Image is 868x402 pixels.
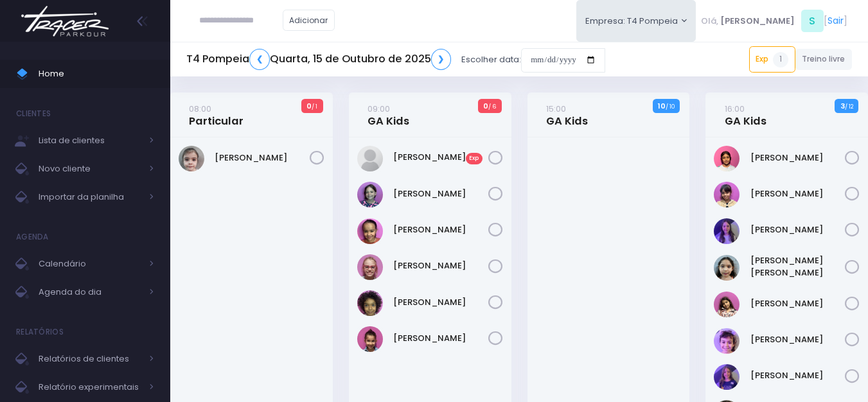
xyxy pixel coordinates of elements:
small: / 12 [845,103,853,110]
img: Júlia Barbosa [357,218,383,244]
img: Irene Zylbersztajn de Sá [357,182,383,207]
h5: T4 Pompeia Quarta, 15 de Outubro de 2025 [186,49,451,70]
a: 09:00GA Kids [368,102,409,128]
small: / 6 [488,103,496,110]
div: Escolher data: [186,45,605,74]
img: STELLA ARAUJO LAGUNA [357,326,383,352]
a: [PERSON_NAME] [750,369,846,382]
img: Rosa Widman [714,364,740,390]
strong: 0 [483,101,488,111]
small: 15:00 [546,103,566,115]
img: Luiza Braz [714,292,740,317]
div: [ ] [696,6,852,35]
img: Lia Widman [714,218,740,244]
a: [PERSON_NAME] [750,223,846,236]
span: Agenda do dia [39,284,141,301]
img: Clara Sigolo [714,146,740,171]
a: Sair [828,14,844,28]
span: Relatório experimentais [39,379,141,396]
a: ❯ [431,49,452,70]
img: Luisa Yen Muller [714,255,740,281]
a: 16:00GA Kids [725,102,766,128]
a: Treino livre [795,49,853,70]
a: [PERSON_NAME] [393,223,488,236]
a: [PERSON_NAME] [215,152,310,164]
a: [PERSON_NAME] [393,332,488,345]
img: Priscila Vanzolini [357,290,383,316]
span: Importar da planilha [39,189,141,205]
small: 16:00 [725,103,745,115]
a: [PERSON_NAME] [393,296,488,309]
span: [PERSON_NAME] [720,15,795,28]
a: [PERSON_NAME]Exp [393,151,488,164]
a: Exp1 [749,46,795,72]
span: Home [39,66,154,82]
img: Graciela avila [357,146,383,171]
a: [PERSON_NAME] [750,297,846,310]
span: Exp [466,153,483,164]
h4: Clientes [16,101,51,127]
a: ❮ [249,49,270,70]
a: [PERSON_NAME] [PERSON_NAME] [750,254,846,279]
strong: 10 [658,101,666,111]
small: / 1 [312,103,317,110]
img: Brunna Mateus De Paulo Alves [179,146,204,171]
h4: Relatórios [16,319,64,345]
span: Lista de clientes [39,132,141,149]
small: 08:00 [189,103,211,115]
a: 15:00GA Kids [546,102,588,128]
span: S [801,10,824,32]
a: Adicionar [283,10,335,31]
img: Clarice Lopes [714,182,740,207]
span: Olá, [701,15,718,28]
span: Relatórios de clientes [39,351,141,367]
small: 09:00 [368,103,390,115]
img: Paola baldin Barreto Armentano [357,254,383,280]
a: [PERSON_NAME] [750,333,846,346]
strong: 0 [306,101,312,111]
a: [PERSON_NAME] [393,188,488,200]
img: Nina Loureiro Andrusyszyn [714,328,740,354]
a: 08:00Particular [189,102,244,128]
strong: 3 [840,101,845,111]
small: / 10 [666,103,675,110]
h4: Agenda [16,224,49,250]
span: 1 [773,52,788,67]
span: Calendário [39,256,141,272]
a: [PERSON_NAME] [750,152,846,164]
span: Novo cliente [39,161,141,177]
a: [PERSON_NAME] [393,259,488,272]
a: [PERSON_NAME] [750,188,846,200]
